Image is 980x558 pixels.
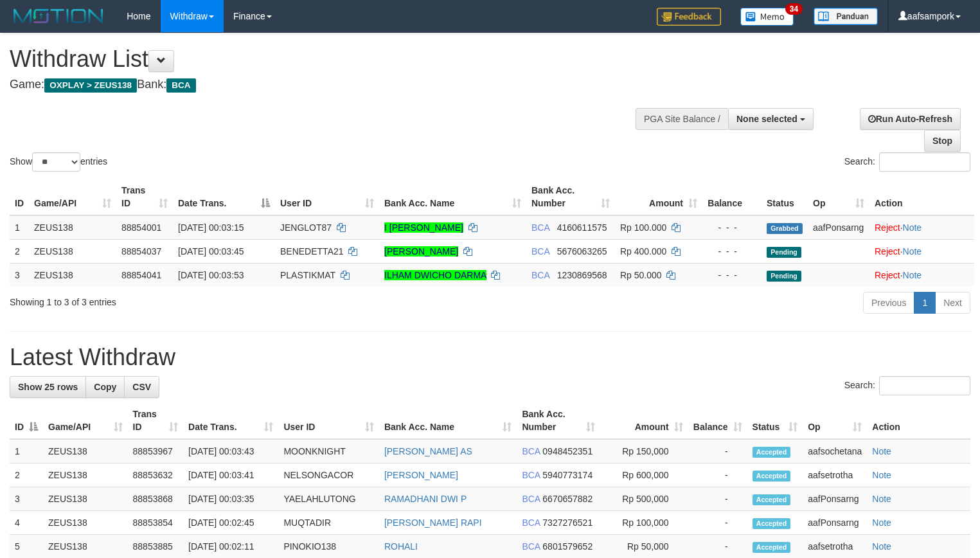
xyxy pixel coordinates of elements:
a: Note [903,222,922,233]
span: OXPLAY > ZEUS138 [44,78,137,93]
span: Copy 0948452351 to clipboard [542,446,592,456]
input: Search: [879,376,970,395]
span: Accepted [753,471,791,482]
span: 88854001 [121,222,161,233]
div: Showing 1 to 3 of 3 entries [10,291,398,309]
label: Search: [844,152,970,172]
th: Action [867,402,970,439]
td: 88853868 [128,487,184,511]
span: BCA [522,517,540,528]
span: Copy 7327276521 to clipboard [542,517,592,528]
span: 34 [785,3,803,15]
span: Copy 6670657882 to clipboard [542,494,592,504]
span: BCA [522,541,540,552]
td: NELSONGACOR [278,464,379,487]
td: Rp 150,000 [600,439,688,464]
td: aafsochetana [803,439,867,464]
a: 1 [914,292,936,314]
td: [DATE] 00:02:45 [183,511,278,535]
img: MOTION_logo.png [10,6,107,26]
td: aafPonsarng [803,511,867,535]
span: Copy 6801579652 to clipboard [542,541,592,552]
td: ZEUS138 [29,239,116,263]
span: [DATE] 00:03:15 [178,222,244,233]
th: Date Trans.: activate to sort column descending [173,179,275,215]
td: 3 [10,487,43,511]
button: None selected [728,108,814,130]
td: - [688,487,747,511]
div: - - - [708,221,756,234]
th: Status: activate to sort column ascending [747,402,803,439]
span: BCA [522,494,540,504]
th: Date Trans.: activate to sort column ascending [183,402,278,439]
td: aafPonsarng [808,215,869,240]
span: Accepted [753,542,791,553]
input: Search: [879,152,970,172]
span: Copy 4160611575 to clipboard [557,222,607,233]
span: PLASTIKMAT [280,270,335,280]
a: Reject [875,270,900,280]
th: Balance [702,179,762,215]
span: Copy 5940773174 to clipboard [542,470,592,480]
th: Amount: activate to sort column ascending [615,179,702,215]
a: CSV [124,376,159,398]
h1: Withdraw List [10,46,641,72]
span: BCA [531,222,549,233]
span: Rp 50.000 [620,270,662,280]
h1: Latest Withdraw [10,345,970,370]
span: BENEDETTA21 [280,246,344,256]
td: · [869,215,974,240]
td: MUQTADIR [278,511,379,535]
span: Copy 1230869568 to clipboard [557,270,607,280]
div: - - - [708,269,756,282]
th: Balance: activate to sort column ascending [688,402,747,439]
a: Note [872,494,891,504]
td: 4 [10,511,43,535]
select: Showentries [32,152,80,172]
th: Bank Acc. Number: activate to sort column ascending [526,179,615,215]
th: Amount: activate to sort column ascending [600,402,688,439]
td: ZEUS138 [43,439,128,464]
th: Bank Acc. Name: activate to sort column ascending [379,402,517,439]
label: Show entries [10,152,107,172]
span: Pending [767,247,801,258]
a: [PERSON_NAME] AS [384,446,472,456]
th: Game/API: activate to sort column ascending [29,179,116,215]
th: Op: activate to sort column ascending [803,402,867,439]
a: Note [903,246,922,256]
a: Note [872,541,891,552]
th: Bank Acc. Number: activate to sort column ascending [517,402,600,439]
td: 2 [10,464,43,487]
th: Bank Acc. Name: activate to sort column ascending [379,179,526,215]
span: BCA [531,270,549,280]
span: BCA [166,78,195,93]
a: Note [903,270,922,280]
a: Note [872,517,891,528]
a: Stop [924,130,961,152]
span: Accepted [753,494,791,505]
span: None selected [736,114,797,124]
td: Rp 100,000 [600,511,688,535]
h4: Game: Bank: [10,78,641,91]
a: Previous [863,292,914,314]
label: Search: [844,376,970,395]
span: Show 25 rows [18,382,78,392]
td: Rp 600,000 [600,464,688,487]
td: - [688,439,747,464]
span: JENGLOT87 [280,222,332,233]
td: [DATE] 00:03:41 [183,464,278,487]
th: User ID: activate to sort column ascending [278,402,379,439]
a: ILHAM DWICHO DARMA [384,270,486,280]
a: Note [872,470,891,480]
a: Run Auto-Refresh [860,108,961,130]
a: I [PERSON_NAME] [384,222,463,233]
span: BCA [531,246,549,256]
td: 88853967 [128,439,184,464]
img: Feedback.jpg [657,8,721,26]
td: ZEUS138 [43,511,128,535]
span: [DATE] 00:03:45 [178,246,244,256]
td: ZEUS138 [29,263,116,287]
td: MOONKNIGHT [278,439,379,464]
td: · [869,239,974,263]
th: Action [869,179,974,215]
